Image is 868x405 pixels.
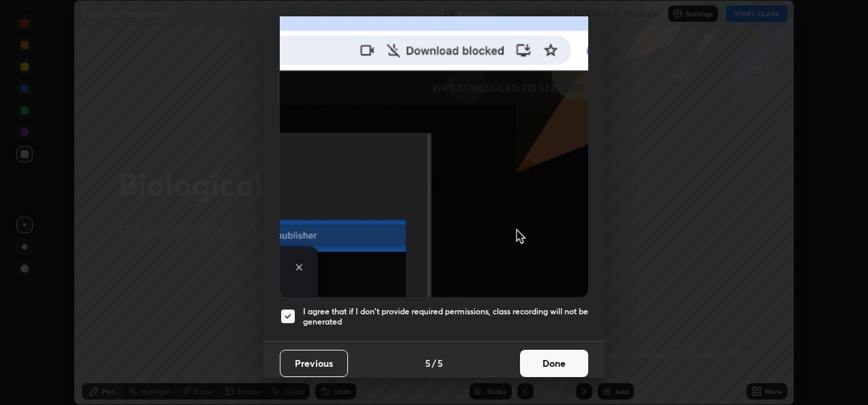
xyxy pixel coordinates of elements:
h4: / [432,356,436,370]
button: Previous [280,350,348,377]
h5: I agree that if I don't provide required permissions, class recording will not be generated [303,306,588,327]
h4: 5 [425,356,431,370]
h4: 5 [437,356,443,370]
button: Done [520,350,588,377]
